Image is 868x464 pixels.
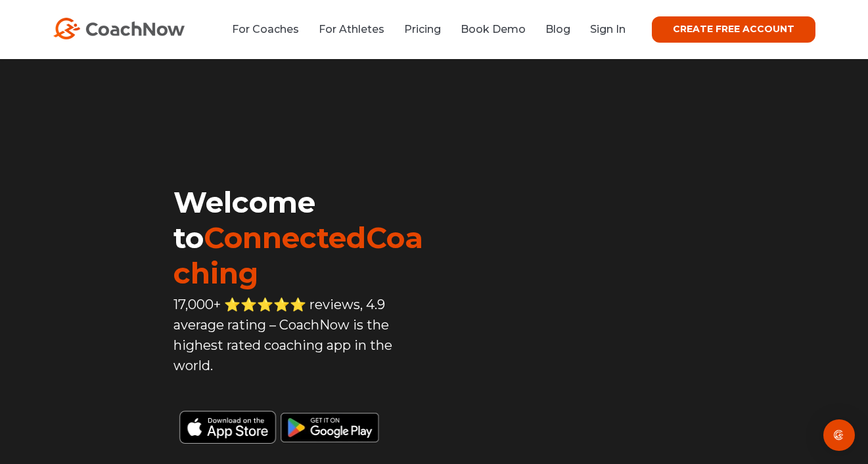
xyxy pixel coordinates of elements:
a: CREATE FREE ACCOUNT [652,16,815,43]
a: Sign In [590,23,626,35]
a: For Coaches [232,23,299,35]
div: Open Intercom Messenger [823,419,855,451]
a: Pricing [404,23,441,35]
img: CoachNow Logo [53,18,185,39]
a: Book Demo [461,23,526,35]
a: Blog [545,23,570,35]
a: For Athletes [319,23,384,35]
span: 17,000+ ⭐️⭐️⭐️⭐️⭐️ reviews, 4.9 average rating – CoachNow is the highest rated coaching app in th... [173,297,392,373]
span: ConnectedCoaching [173,220,423,291]
img: Black Download CoachNow on the App Store Button [173,404,434,444]
h1: Welcome to [173,184,434,291]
